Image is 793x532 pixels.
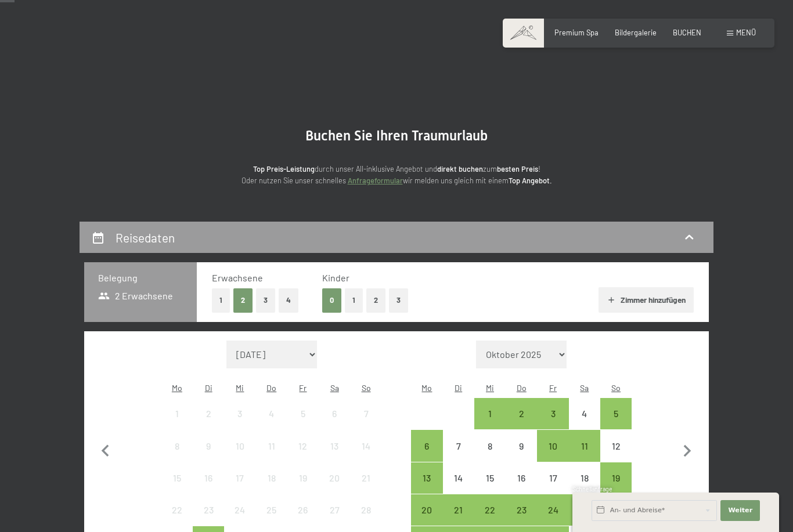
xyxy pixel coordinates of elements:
div: Thu Sep 18 2025 [256,462,287,494]
div: Anreise nicht möglich [319,430,350,461]
div: Wed Oct 15 2025 [474,462,506,494]
strong: besten Preis [497,164,538,173]
div: Anreise nicht möglich [569,398,600,429]
div: Sat Sep 27 2025 [319,494,350,526]
abbr: Samstag [580,383,589,393]
div: 11 [257,441,286,471]
div: 11 [570,441,599,471]
div: Anreise möglich [600,398,632,429]
div: Anreise nicht möglich [224,398,255,429]
div: 17 [538,473,567,502]
div: 5 [289,409,318,438]
div: 19 [289,473,318,502]
div: 16 [507,473,536,502]
div: Anreise möglich [411,494,442,526]
abbr: Dienstag [205,383,212,393]
div: 12 [601,441,630,471]
div: Anreise nicht möglich [224,462,255,494]
abbr: Mittwoch [486,383,494,393]
a: Bildergalerie [615,28,657,37]
div: Sat Oct 25 2025 [569,494,600,526]
div: Sat Sep 13 2025 [319,430,350,461]
div: Anreise nicht möglich [569,462,600,494]
button: 3 [256,288,275,312]
abbr: Montag [172,383,182,393]
h3: Belegung [98,272,183,284]
div: Anreise nicht möglich [319,494,350,526]
div: Anreise möglich [411,430,442,461]
div: Mon Sep 22 2025 [161,494,193,526]
button: 2 [366,288,385,312]
div: 13 [412,473,441,502]
div: Anreise möglich [506,398,537,429]
div: Sat Sep 20 2025 [319,462,350,494]
div: Anreise nicht möglich [350,494,381,526]
div: Fri Oct 03 2025 [537,398,568,429]
div: 18 [570,473,599,502]
div: Wed Sep 10 2025 [224,430,255,461]
div: Anreise nicht möglich [600,430,632,461]
div: 16 [194,473,223,502]
div: Anreise möglich [537,398,568,429]
div: 10 [225,441,254,471]
div: Wed Sep 03 2025 [224,398,255,429]
div: Mon Oct 06 2025 [411,430,442,461]
span: Erwachsene [212,272,263,283]
div: Anreise nicht möglich [193,462,224,494]
span: Kinder [322,272,349,283]
div: Sun Oct 12 2025 [600,430,632,461]
abbr: Freitag [299,383,307,393]
abbr: Donnerstag [266,383,276,393]
div: 15 [475,473,504,502]
div: Anreise nicht möglich [287,494,319,526]
div: 19 [601,473,630,502]
abbr: Sonntag [611,383,621,393]
div: Anreise nicht möglich [443,430,474,461]
div: Fri Oct 10 2025 [537,430,568,461]
div: Fri Oct 17 2025 [537,462,568,494]
button: 1 [345,288,363,312]
div: Mon Sep 01 2025 [161,398,193,429]
span: Schnellanfrage [572,486,612,493]
div: Anreise nicht möglich [193,430,224,461]
div: Anreise nicht möglich [256,494,287,526]
span: Buchen Sie Ihren Traumurlaub [305,128,488,144]
div: Mon Sep 08 2025 [161,430,193,461]
div: Sat Oct 18 2025 [569,462,600,494]
div: 14 [351,441,380,471]
button: 1 [212,288,230,312]
div: Wed Oct 01 2025 [474,398,506,429]
button: 0 [322,288,341,312]
div: Thu Sep 04 2025 [256,398,287,429]
div: 7 [351,409,380,438]
strong: Top Preis-Leistung [253,164,315,173]
div: Thu Oct 09 2025 [506,430,537,461]
div: 15 [163,473,192,502]
div: 8 [475,441,504,471]
div: Thu Sep 25 2025 [256,494,287,526]
div: Mon Oct 20 2025 [411,494,442,526]
div: 14 [444,473,473,502]
div: 8 [163,441,192,471]
span: Premium Spa [554,28,599,37]
div: Anreise nicht möglich [193,398,224,429]
div: Thu Oct 02 2025 [506,398,537,429]
div: Anreise möglich [474,494,506,526]
button: Weiter [720,500,760,521]
div: Sat Sep 06 2025 [319,398,350,429]
div: Thu Oct 16 2025 [506,462,537,494]
div: 6 [412,441,441,471]
div: Anreise nicht möglich [350,398,381,429]
abbr: Dienstag [455,383,462,393]
a: Anfrageformular [348,176,403,185]
div: Tue Sep 23 2025 [193,494,224,526]
div: Anreise nicht möglich [161,398,193,429]
abbr: Sonntag [362,383,371,393]
div: 4 [570,409,599,438]
div: Tue Oct 07 2025 [443,430,474,461]
div: 5 [601,409,630,438]
div: Anreise nicht möglich [161,462,193,494]
div: Anreise möglich [569,494,600,526]
div: 18 [257,473,286,502]
div: Sat Oct 11 2025 [569,430,600,461]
